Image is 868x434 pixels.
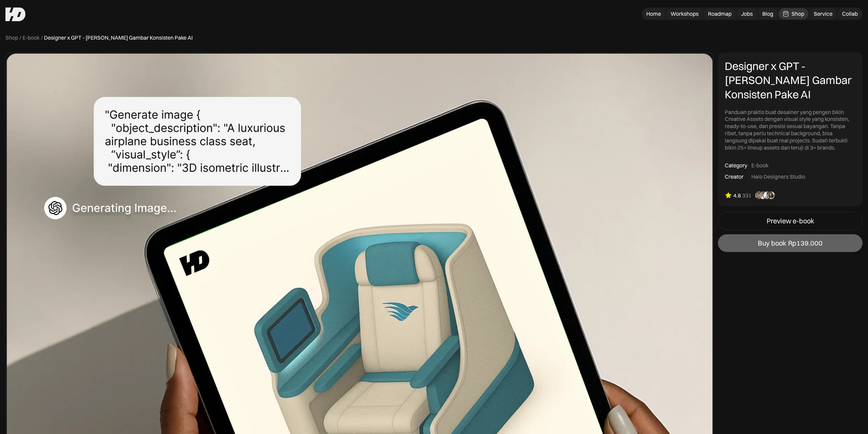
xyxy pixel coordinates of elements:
[725,59,856,102] div: Designer x GPT - [PERSON_NAME] Gambar Konsisten Pake AI
[718,212,863,230] a: Preview e-book
[767,217,814,225] div: Preview e-book
[19,34,21,41] div: /
[741,10,753,17] div: Jobs
[779,8,808,19] a: Shop
[751,162,768,169] div: E-book
[44,34,193,41] div: Designer x GPT - [PERSON_NAME] Gambar Konsisten Pake AI
[792,10,804,17] div: Shop
[642,8,665,19] a: Home
[41,34,43,41] div: /
[788,239,823,247] div: Rp139.000
[758,8,777,19] a: Blog
[751,173,805,180] div: Halo Designers Studio
[718,234,863,252] a: Buy bookRp139.000
[737,8,757,19] a: Jobs
[704,8,736,19] a: Roadmap
[814,10,833,17] div: Service
[5,34,18,41] a: Shop
[23,34,40,41] a: E-book
[810,8,837,19] a: Service
[733,192,741,199] div: 4.8
[838,8,862,19] a: Collab
[758,239,786,247] div: Buy book
[725,162,747,169] div: Category
[762,10,773,17] div: Blog
[742,192,751,199] div: 331
[666,8,703,19] a: Workshops
[725,173,744,180] div: Creator
[671,10,698,17] div: Workshops
[725,109,856,151] div: Panduan praktis buat desainer yang pengen bikin Creative Assets dengan visual style yang konsiste...
[646,10,661,17] div: Home
[708,10,732,17] div: Roadmap
[842,10,858,17] div: Collab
